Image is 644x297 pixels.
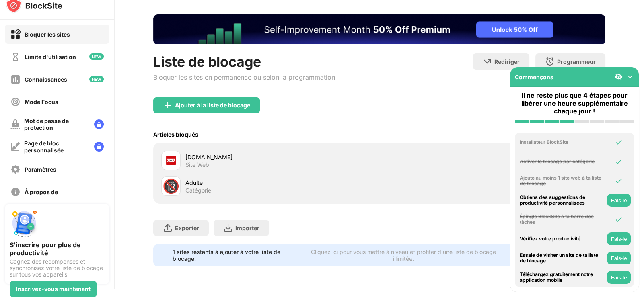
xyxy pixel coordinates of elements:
[10,97,21,107] img: focus-off.svg
[520,252,598,264] font: Essaie de visiter un site de ta liste de blocage
[607,232,631,245] button: Fais-le
[89,53,104,60] img: new-icon.svg
[10,187,21,197] img: about-off.svg
[611,197,627,203] font: Fais-le
[175,225,199,231] font: Exporter
[607,271,631,284] button: Fais-le
[607,194,631,207] button: Fais-le
[611,255,627,261] font: Fais-le
[520,271,593,283] font: Téléchargez gratuitement notre application mobile
[25,166,56,173] font: Paramètres
[10,29,21,39] img: block-on.svg
[10,52,21,62] img: time-usage-off.svg
[10,74,21,84] img: insights-off.svg
[24,117,69,131] font: Mot de passe de protection
[94,119,104,129] img: lock-menu.svg
[163,178,179,194] font: 🔞
[153,73,335,81] font: Bloquer les sites en permanence ou selon la programmation
[10,119,20,129] img: password-protection-off.svg
[557,58,596,65] font: Programmeur
[235,225,259,231] font: Importer
[615,177,623,185] img: omni-check.svg
[25,76,67,83] font: Connaissances
[94,142,104,152] img: lock-menu.svg
[185,179,203,186] font: Adulte
[521,91,628,115] font: Il ne reste plus que 4 étapes pour libérer une heure supplémentaire chaque jour !
[24,140,64,154] font: Page de bloc personnalisée
[10,209,39,238] img: push-signup.svg
[10,164,21,174] img: settings-off.svg
[173,248,280,262] font: 1 sites restants à ajouter à votre liste de blocage.
[520,139,568,145] font: Installateur BlockSite
[185,161,209,168] font: Site Web
[89,76,104,82] img: new-icon.svg
[615,73,623,81] img: eye-not-visible.svg
[626,73,634,81] img: omni-setup-toggle.svg
[515,74,553,80] font: Commençons
[153,53,261,70] font: Liste de blocage
[611,274,627,281] font: Fais-le
[25,98,58,105] font: Mode Focus
[520,236,580,242] font: Vérifiez votre productivité
[185,154,232,160] font: [DOMAIN_NAME]
[607,252,631,264] button: Fais-le
[520,158,595,164] font: Activer le blocage par catégorie
[153,14,605,44] iframe: Bannière
[10,258,103,278] font: Gagnez des récompenses et synchronisez votre liste de blocage sur tous vos appareils.
[25,31,70,38] font: Bloquer les sites
[520,213,594,225] font: Épingle BlockSite à ta barre des tâches
[611,236,627,242] font: Fais-le
[10,241,81,257] font: S'inscrire pour plus de productivité
[25,188,58,195] font: À propos de
[16,285,91,292] font: Inscrivez-vous maintenant
[520,194,585,206] font: Obtiens des suggestions de productivité personnalisées
[185,187,211,194] font: Catégorie
[166,156,176,165] img: favicons
[10,142,20,152] img: customize-block-page-off.svg
[311,248,496,262] font: Cliquez ici pour vous mettre à niveau et profiter d'une liste de blocage illimitée.
[615,215,623,223] img: omni-check.svg
[25,53,76,60] font: Limite d'utilisation
[520,175,601,186] font: Ajoute au moins 1 site web à ta liste de blocage
[615,138,623,146] img: omni-check.svg
[153,131,198,138] font: Articles bloqués
[175,102,250,109] font: Ajouter à la liste de blocage
[494,58,520,65] font: Rediriger
[615,158,623,166] img: omni-check.svg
